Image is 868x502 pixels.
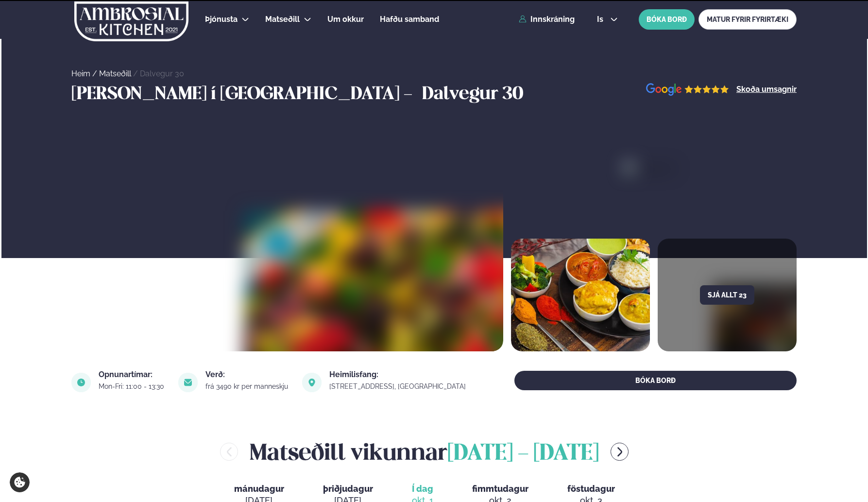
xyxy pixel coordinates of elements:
[422,83,523,106] h3: Dalvegur 30
[700,285,754,305] button: Sjá allt 23
[265,15,300,24] span: Matseðill
[412,483,433,495] span: Í dag
[140,69,184,78] a: Dalvegur 30
[99,69,131,78] a: Matseðill
[302,373,322,392] img: image alt
[205,14,238,25] a: Þjónusta
[646,83,729,96] img: image alt
[234,484,284,494] span: mánudagur
[639,9,695,30] button: BÓKA BORÐ
[380,15,439,24] span: Hafðu samband
[99,371,167,379] div: Opnunartímar:
[323,484,373,494] span: þriðjudagur
[447,443,599,465] span: [DATE] - [DATE]
[611,443,629,461] button: menu-btn-right
[205,371,290,379] div: Verð:
[514,371,797,390] button: BÓKA BORÐ
[220,443,238,461] button: menu-btn-left
[511,239,650,351] img: image alt
[205,15,238,24] span: Þjónusta
[519,15,575,24] a: Innskráning
[10,472,30,492] a: Cookie settings
[472,484,528,494] span: fimmtudagur
[380,14,439,25] a: Hafðu samband
[589,16,626,23] button: is
[567,484,615,494] span: föstudagur
[92,69,99,78] span: /
[244,211,763,491] img: image alt
[178,373,198,392] img: image alt
[71,69,90,78] a: Heim
[71,83,417,106] h3: [PERSON_NAME] í [GEOGRAPHIC_DATA] -
[99,382,167,390] div: Mon-Fri: 11:00 - 13:30
[597,16,606,23] span: is
[205,382,290,390] div: frá 3490 kr per manneskju
[73,1,189,41] img: logo
[71,373,91,392] img: image alt
[327,14,364,25] a: Um okkur
[250,436,599,467] h2: Matseðill vikunnar
[329,371,468,379] div: Heimilisfang:
[329,381,468,392] a: link
[736,86,797,93] a: Skoða umsagnir
[133,69,140,78] span: /
[265,14,300,25] a: Matseðill
[327,15,364,24] span: Um okkur
[698,9,797,30] a: MATUR FYRIR FYRIRTÆKI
